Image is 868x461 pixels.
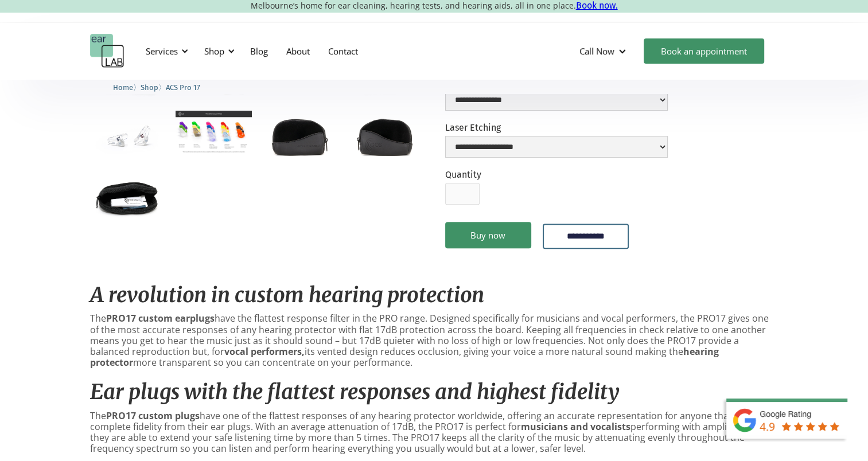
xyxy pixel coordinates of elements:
[204,45,224,57] div: Shop
[347,111,423,161] a: open lightbox
[146,45,178,57] div: Services
[319,34,367,68] a: Contact
[570,34,638,68] div: Call Now
[166,83,200,92] span: ACS Pro 17
[90,34,124,68] a: home
[521,420,630,433] strong: musicians and vocalists
[113,81,141,93] li: 〉
[445,122,668,133] label: Laser Etching
[90,170,166,221] a: open lightbox
[445,222,531,248] a: Buy now
[141,83,158,92] span: Shop
[106,312,215,325] strong: PRO17 custom earplugs
[113,83,133,92] span: Home
[113,81,133,92] a: Home
[445,169,481,180] label: Quantity
[579,45,614,57] div: Call Now
[166,81,200,92] a: ACS Pro 17
[90,313,779,368] p: The have the flattest response filter in the PRO range. Designed specifically for musicians and v...
[241,34,277,68] a: Blog
[224,345,305,358] strong: vocal performers,
[176,111,252,154] a: open lightbox
[106,409,200,422] strong: PRO17 custom plugs
[90,111,166,161] a: open lightbox
[261,111,337,161] a: open lightbox
[277,34,319,68] a: About
[644,38,764,64] a: Book an appointment
[90,411,779,455] p: The have one of the flattest responses of any hearing protector worldwide, offering an accurate r...
[141,81,158,92] a: Shop
[90,379,620,405] em: Ear plugs with the flattest responses and highest fidelity
[197,34,238,68] div: Shop
[90,282,484,308] em: A revolution in custom hearing protection
[141,81,166,93] li: 〉
[90,345,719,369] strong: hearing protector
[139,34,192,68] div: Services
